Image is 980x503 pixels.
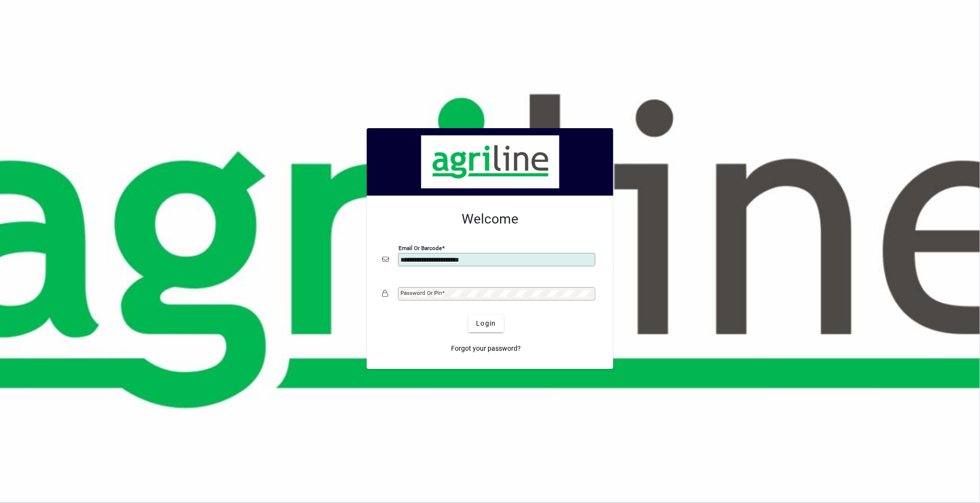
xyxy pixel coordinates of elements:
[448,340,525,357] a: Forgot your password?
[476,318,496,329] span: Login
[451,344,521,354] span: Forgot your password?
[400,290,442,296] mat-label: Password or Pin
[399,244,442,251] mat-label: Email or Barcode
[468,315,503,332] button: Login
[382,211,598,227] h2: Welcome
